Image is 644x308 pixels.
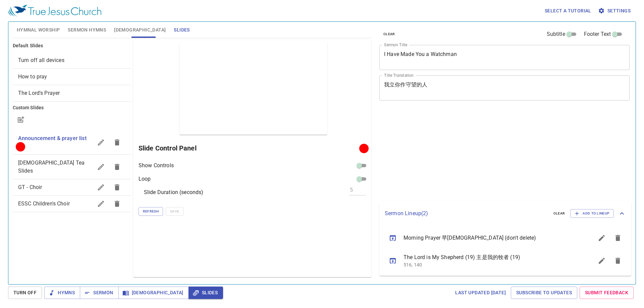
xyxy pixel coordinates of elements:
[124,289,183,297] span: [DEMOGRAPHIC_DATA]
[404,234,578,242] span: Morning Prayer 早[DEMOGRAPHIC_DATA] (don't delete)
[139,143,362,153] h6: Slide Control Panel
[452,287,508,299] a: Last updated [DATE]
[549,209,569,218] button: clear
[13,85,130,101] div: The Lord's Prayer
[13,155,130,179] div: [DEMOGRAPHIC_DATA] Tea Slides
[547,30,565,38] span: Subtitle
[118,287,189,299] button: [DEMOGRAPHIC_DATA]
[114,26,166,34] span: [DEMOGRAPHIC_DATA]
[385,209,548,218] p: Sermon Lineup ( 2 )
[139,207,163,216] button: Refresh
[189,287,223,299] button: Slides
[585,289,628,297] span: Submit Feedback
[139,175,151,183] p: Loop
[511,287,577,299] a: Subscribe to Updates
[404,261,578,268] p: 516, 140
[580,287,634,299] a: Submit Feedback
[13,196,130,212] div: ESSC Children's Choir
[13,52,130,68] div: Turn off all devices
[13,179,130,195] div: GT - Choir
[18,200,70,207] span: ESSC Children's Choir
[44,287,80,299] button: Hymns
[13,104,130,112] h6: Custom Slides
[13,289,37,297] span: Turn Off
[139,162,174,170] p: Show Controls
[542,5,594,17] button: Select a tutorial
[570,209,614,218] button: Add to Lineup
[174,26,190,34] span: Slides
[144,188,204,196] p: Slide Duration (seconds)
[13,69,130,85] div: How to pray
[599,7,631,15] span: Settings
[50,289,75,297] span: Hymns
[8,287,42,299] button: Turn Off
[80,287,118,299] button: Sermon
[18,160,85,174] span: Gospel Tea Slides
[575,210,609,217] span: Add to Lineup
[18,57,64,63] span: [object Object]
[194,289,218,297] span: Slides
[13,130,130,155] div: Announcement & prayer list
[18,90,60,96] span: [object Object]
[379,30,399,38] button: clear
[404,253,578,261] span: The Lord is My Shepherd (19) 主是我的牧者 (19)
[18,184,42,190] span: GT - Choir
[384,81,625,94] textarea: 我立你作守望的人
[384,51,625,64] textarea: I Have Made You a Watchman
[516,289,572,297] span: Subscribe to Updates
[379,225,631,275] ul: sermon lineup list
[13,42,130,50] h6: Default Slides
[8,5,101,17] img: True Jesus Church
[18,73,47,80] span: [object Object]
[379,202,631,225] div: Sermon Lineup(2)clearAdd to Lineup
[545,7,591,15] span: Select a tutorial
[85,289,113,297] span: Sermon
[18,135,87,141] span: Announcement & prayer list
[377,108,580,200] iframe: from-child
[455,289,506,297] span: Last updated [DATE]
[584,30,611,38] span: Footer Text
[17,26,60,34] span: Hymnal Worship
[143,208,159,214] span: Refresh
[383,31,395,37] span: clear
[553,210,565,217] span: clear
[597,5,633,17] button: Settings
[68,26,106,34] span: Sermon Hymns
